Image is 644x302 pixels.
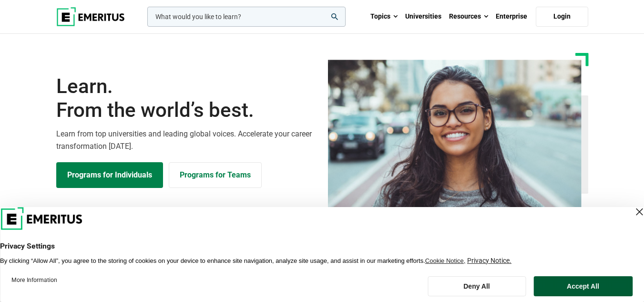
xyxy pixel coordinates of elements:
a: Explore Programs [56,162,163,188]
h1: Learn. [56,74,317,123]
img: Learn from the world's best [328,60,582,209]
a: Login [536,7,588,27]
span: From the world’s best. [56,98,317,122]
p: Learn from top universities and leading global voices. Accelerate your career transformation [DATE]. [56,128,317,152]
a: Explore for Business [169,162,262,188]
input: woocommerce-product-search-field-0 [147,7,346,27]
